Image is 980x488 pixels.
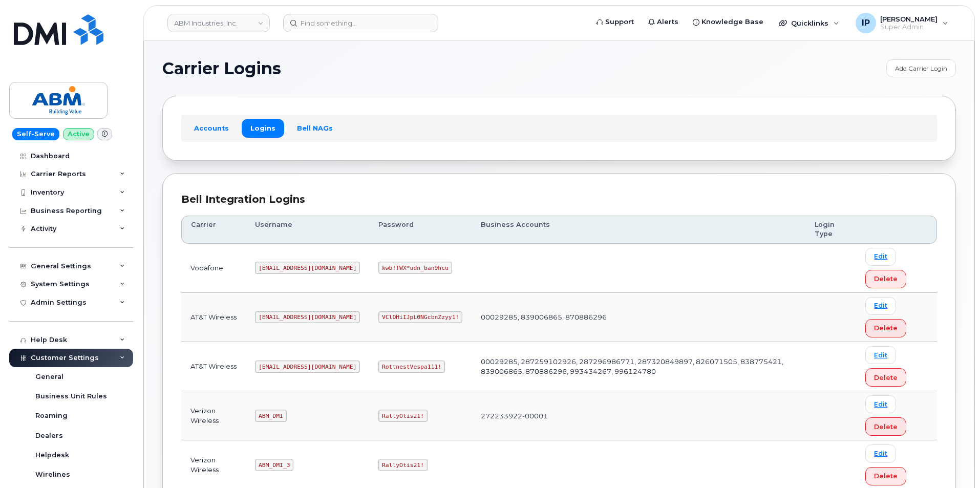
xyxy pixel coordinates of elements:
[242,119,284,137] a: Logins
[378,410,427,422] code: RallyOtis21!
[805,216,856,244] th: Login Type
[181,293,246,342] td: AT&T Wireless
[378,459,427,471] code: RallyOtis21!
[865,297,896,315] a: Edit
[181,391,246,440] td: Verizon Wireless
[865,467,906,485] button: Delete
[865,417,906,436] button: Delete
[865,368,906,387] button: Delete
[874,471,898,481] span: Delete
[874,422,898,432] span: Delete
[181,216,246,244] th: Carrier
[181,342,246,391] td: AT&T Wireless
[865,270,906,288] button: Delete
[255,262,360,274] code: [EMAIL_ADDRESS][DOMAIN_NAME]
[472,342,805,391] td: 00029285, 287259102926, 287296986771, 287320849897, 826071505, 838775421, 839006865, 870886296, 9...
[185,119,238,137] a: Accounts
[369,216,472,244] th: Password
[181,192,937,207] div: Bell Integration Logins
[378,311,462,324] code: VClOHiIJpL0NGcbnZzyy1!
[246,216,369,244] th: Username
[886,59,956,77] a: Add Carrier Login
[865,248,896,266] a: Edit
[865,346,896,364] a: Edit
[874,323,898,333] span: Delete
[255,360,360,373] code: [EMAIL_ADDRESS][DOMAIN_NAME]
[181,244,246,293] td: Vodafone
[378,360,445,373] code: RottnestVespa111!
[162,61,281,76] span: Carrier Logins
[865,319,906,337] button: Delete
[255,311,360,324] code: [EMAIL_ADDRESS][DOMAIN_NAME]
[874,373,898,383] span: Delete
[255,459,293,471] code: ABM_DMI_3
[378,262,452,274] code: kwb!TWX*udn_ban9hcu
[865,395,896,413] a: Edit
[472,293,805,342] td: 00029285, 839006865, 870886296
[255,410,286,422] code: ABM_DMI
[865,444,896,462] a: Edit
[472,391,805,440] td: 272233922-00001
[288,119,342,137] a: Bell NAGs
[472,216,805,244] th: Business Accounts
[874,274,898,284] span: Delete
